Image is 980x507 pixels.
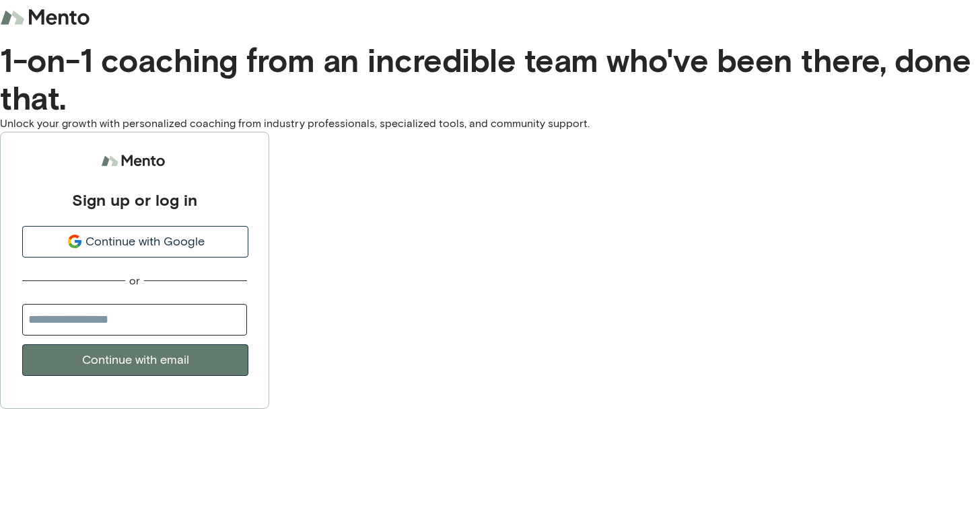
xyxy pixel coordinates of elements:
div: Sign up or log in [72,190,197,210]
span: Continue with Google [85,233,205,251]
img: logo.svg [101,149,168,173]
button: Continue with Google [22,226,248,258]
div: or [129,274,140,288]
button: Continue with email [22,344,248,376]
